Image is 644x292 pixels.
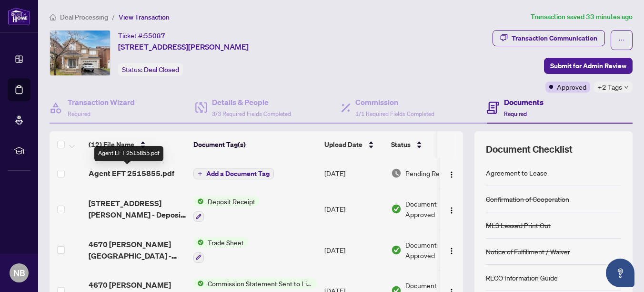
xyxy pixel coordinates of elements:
h4: Commission [355,96,434,108]
span: Deal Processing [60,13,108,21]
span: Pending Review [405,168,453,178]
button: Logo [444,242,459,258]
span: Submit for Admin Review [550,58,626,73]
img: Logo [448,171,455,178]
span: 4670 [PERSON_NAME][GEOGRAPHIC_DATA] - signedTS.pdf [89,239,186,261]
img: Logo [448,207,455,214]
div: Agent EFT 2515855.pdf [94,146,163,161]
button: Logo [444,166,459,181]
span: home [50,14,56,21]
th: (12) File Name [85,131,190,158]
span: Approved [557,82,586,92]
button: Logo [444,201,459,217]
span: Deal Closed [144,65,179,74]
h4: Details & People [212,96,291,108]
img: IMG-W12398909_1.jpg [50,31,110,75]
div: RECO Information Guide [486,272,558,283]
img: Logo [448,247,455,255]
div: Notice of Fulfillment / Waiver [486,246,570,257]
div: Status: [118,63,183,76]
button: Status IconDeposit Receipt [193,196,259,222]
h4: Transaction Wizard [68,96,135,108]
span: (12) File Name [89,139,134,150]
span: 55087 [144,31,165,40]
span: 1/1 Required Fields Completed [355,110,434,117]
button: Add a Document Tag [193,168,274,179]
li: / [112,11,115,22]
span: Required [504,110,527,117]
span: Required [68,110,91,117]
button: Status IconTrade Sheet [193,237,248,263]
button: Add a Document Tag [193,167,274,180]
img: Status Icon [193,278,204,289]
span: Document Checklist [486,143,573,156]
td: [DATE] [321,229,387,271]
h4: Documents [504,96,543,108]
span: Add a Document Tag [206,170,270,177]
span: Document Approved [405,240,464,261]
div: MLS Leased Print Out [486,220,551,230]
span: Document Approved [405,198,464,219]
span: Agent EFT 2515855.pdf [89,167,174,179]
span: Trade Sheet [204,237,248,248]
div: Agreement to Lease [486,167,547,178]
span: NB [13,266,25,280]
button: Submit for Admin Review [544,58,633,74]
img: Status Icon [193,237,204,248]
span: plus [198,171,202,176]
th: Document Tag(s) [190,131,321,158]
span: Upload Date [324,139,362,150]
td: [DATE] [321,158,387,188]
span: +2 Tags [598,82,622,93]
td: [DATE] [321,188,387,229]
th: Status [387,131,468,158]
img: Document Status [391,245,402,255]
img: Document Status [391,204,402,214]
th: Upload Date [321,131,387,158]
span: View Transaction [119,13,170,21]
span: Commission Statement Sent to Listing Brokerage [204,278,317,289]
div: Confirmation of Cooperation [486,194,569,204]
button: Transaction Communication [493,30,605,46]
span: down [624,85,629,90]
img: logo [8,7,30,25]
img: Status Icon [193,196,204,207]
span: Status [391,139,411,150]
div: Transaction Communication [512,31,597,46]
span: [STREET_ADDRESS][PERSON_NAME] [118,41,249,52]
span: Deposit Receipt [204,196,259,207]
span: [STREET_ADDRESS][PERSON_NAME] - Deposit Receipt.pdf [89,198,186,220]
article: Transaction saved 33 minutes ago [531,11,633,22]
div: Ticket #: [118,30,165,41]
img: Document Status [391,168,402,178]
span: ellipsis [618,37,625,43]
button: Open asap [606,259,634,287]
span: 3/3 Required Fields Completed [212,110,291,117]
